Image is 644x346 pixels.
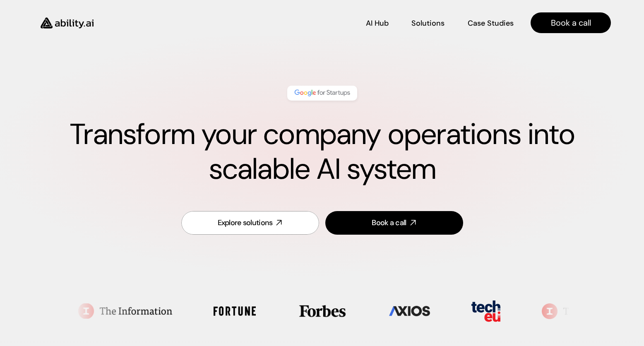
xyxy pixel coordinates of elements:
p: Case Studies [468,18,514,29]
a: Case Studies [467,16,514,30]
a: Solutions [411,16,445,30]
p: AI Hub [366,18,389,29]
a: Explore solutions [181,211,319,235]
h1: Transform your company operations into scalable AI system [33,117,611,187]
a: AI Hub [366,16,389,30]
div: Book a call [372,218,406,228]
div: Explore solutions [218,218,273,228]
a: Book a call [531,12,611,33]
nav: Main navigation [105,12,611,33]
p: Book a call [551,17,591,29]
p: Solutions [411,18,445,29]
a: Book a call [325,211,463,235]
